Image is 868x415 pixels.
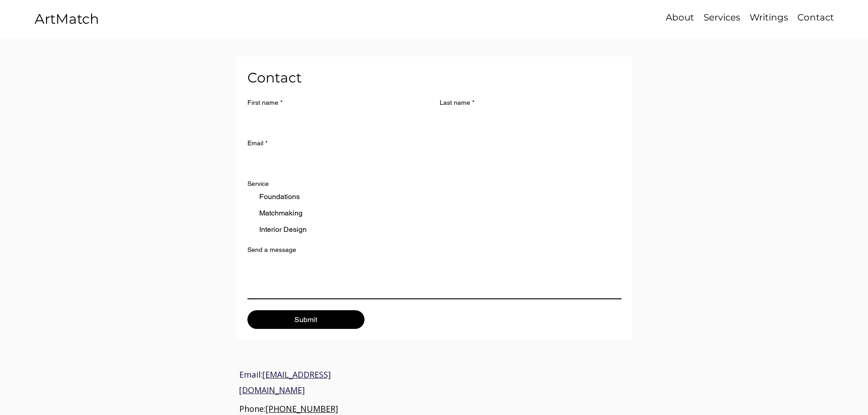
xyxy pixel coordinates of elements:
[259,191,300,202] div: Foundations
[247,110,424,128] input: First name
[793,11,838,24] p: Contact
[699,11,745,24] p: Services
[440,110,616,128] input: Last name
[35,10,99,27] a: ArtMatch
[247,67,621,329] form: Contact Form 2
[247,180,269,188] div: Service
[247,69,302,86] span: Contact
[266,403,338,414] a: [PHONE_NUMBER]
[239,369,331,395] span: Email:
[247,99,282,107] label: First name
[247,310,365,329] button: Submit
[239,369,331,395] a: [EMAIL_ADDRESS][DOMAIN_NAME]
[745,11,793,24] a: Writings
[247,151,616,169] input: Email
[247,139,267,147] label: Email
[793,11,838,24] a: Contact
[247,261,621,295] textarea: Send a message
[239,403,338,414] span: Phone:
[294,315,317,324] span: Submit
[259,224,307,235] div: Interior Design
[661,11,699,24] a: About
[247,246,296,254] label: Send a message
[259,208,303,219] div: Matchmaking
[440,99,474,107] label: Last name
[699,11,745,24] a: Services
[631,11,838,24] nav: Site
